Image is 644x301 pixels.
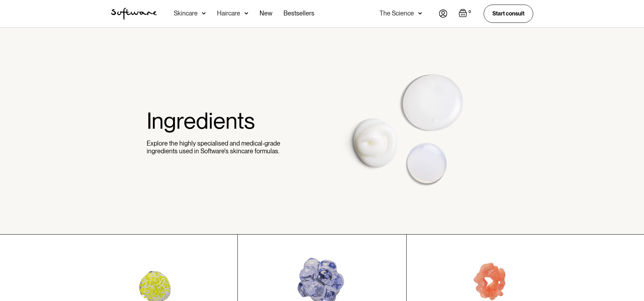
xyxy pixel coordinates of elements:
[244,10,248,17] img: arrow down
[380,10,414,17] div: The Science
[202,10,206,17] img: arrow down
[459,9,472,19] a: Open cart
[467,9,472,15] div: 0
[174,10,198,17] div: Skincare
[418,10,422,17] img: arrow down
[147,140,283,155] p: Explore the highly specialised and medical-grade ingredients used in Software's skincare formulas.
[111,8,157,20] img: Software Logo
[484,5,533,23] a: Start consult
[217,10,240,17] div: Haircare
[147,107,283,134] h1: Ingredients
[111,8,157,20] a: home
